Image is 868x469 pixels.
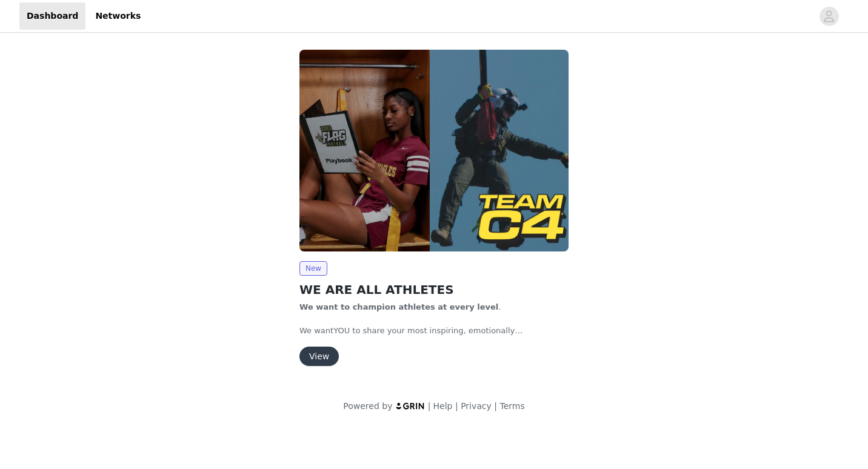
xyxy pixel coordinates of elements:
[343,401,392,411] span: Powered by
[299,326,522,347] span: YOU to share your most inspiring, emotionally riveting
[88,2,148,30] a: Networks
[299,261,327,276] span: New
[299,50,569,251] img: Cellucor
[19,2,85,30] a: Dashboard
[299,326,333,335] span: We want
[299,347,339,366] button: View
[433,401,453,411] a: Help
[498,302,501,311] span: .
[428,401,431,411] span: |
[299,281,569,299] h2: WE ARE ALL ATHLETES
[299,352,339,361] a: View
[395,402,426,410] img: logo
[455,401,458,411] span: |
[494,401,497,411] span: |
[823,7,835,26] div: avatar
[499,401,524,411] a: Terms
[299,302,498,311] span: We want to champion athletes at every level
[461,401,492,411] a: Privacy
